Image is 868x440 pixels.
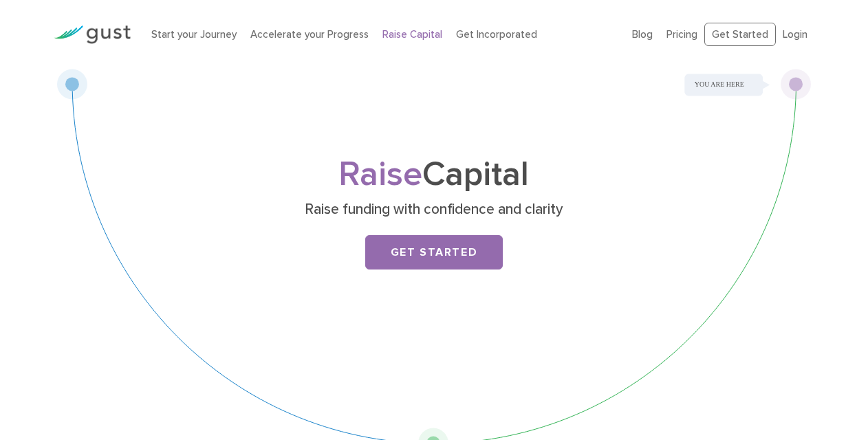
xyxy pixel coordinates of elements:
[162,159,706,190] h1: Capital
[151,28,237,41] a: Start your Journey
[666,28,697,41] a: Pricing
[250,28,369,41] a: Accelerate your Progress
[783,28,807,41] a: Login
[167,200,700,219] p: Raise funding with confidence and clarity
[365,235,503,269] a: Get Started
[382,28,442,41] a: Raise Capital
[338,154,422,195] span: Raise
[456,28,537,41] a: Get Incorporated
[54,25,131,44] img: Gust Logo
[632,28,653,41] a: Blog
[704,23,776,47] a: Get Started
